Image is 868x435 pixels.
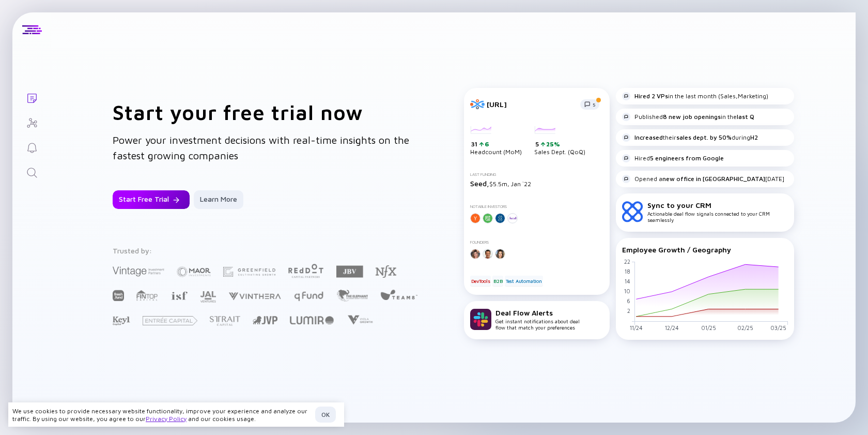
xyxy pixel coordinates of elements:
[647,201,788,223] div: Actionable deal flow signals connected to your CRM seamlessly
[136,290,158,301] img: FINTOP Capital
[647,201,788,209] div: Sync to your CRM
[113,134,409,161] span: Power your investment decisions with real-time insights on the fastest growing companies
[470,126,522,156] div: Headcount (MoM)
[634,133,663,141] strong: Increased
[545,140,560,148] div: 25%
[625,268,630,275] tspan: 18
[622,92,768,100] div: in the last month (Sales,Marketing)
[737,113,754,121] strong: last Q
[622,154,724,162] div: Hired
[12,85,51,110] a: Lists
[624,288,630,294] tspan: 10
[210,316,240,326] img: Strait Capital
[471,140,522,148] div: 31
[12,134,51,159] a: Reminders
[146,415,187,423] a: Privacy Policy
[113,100,423,124] h1: Start your free trial now
[315,407,336,423] button: OK
[290,316,334,324] img: Lumir Ventures
[470,204,603,209] div: Notable Investors
[650,154,724,162] strong: 5 engineers from Google
[624,258,630,264] tspan: 22
[634,92,668,100] strong: Hired 2 VPs
[288,262,324,279] img: Red Dot Capital Partners
[750,133,758,141] strong: H2
[770,324,786,331] tspan: 03/25
[505,276,543,286] div: Test Automation
[376,265,396,278] img: NFX
[627,307,630,314] tspan: 2
[470,240,603,245] div: Founders
[228,291,281,301] img: Vinthera
[737,324,753,331] tspan: 02/25
[336,290,368,302] img: The Elephant
[223,267,275,277] img: Greenfield Partners
[535,140,585,148] div: 5
[12,110,51,134] a: Investor Map
[470,179,489,188] span: Seed,
[495,308,580,331] div: Get instant notifications about deal flow that match your preferences
[143,316,197,325] img: Entrée Capital
[487,100,574,109] div: [URL]
[627,297,630,304] tspan: 6
[662,175,765,183] strong: new office in [GEOGRAPHIC_DATA]
[470,172,603,177] div: Last Funding
[200,291,216,303] img: JAL Ventures
[495,308,580,317] div: Deal Flow Alerts
[470,276,491,286] div: DevTools
[622,245,788,254] div: Employee Growth / Geography
[380,289,417,300] img: Team8
[253,316,277,324] img: Jerusalem Venture Partners
[622,113,754,121] div: Published in the
[113,190,190,209] button: Start Free Trial
[293,290,324,302] img: Q Fund
[346,315,374,325] img: Viola Growth
[625,278,630,284] tspan: 14
[484,140,489,148] div: 6
[470,179,603,188] div: $5.5m, Jan `22
[534,126,585,156] div: Sales Dept. (QoQ)
[113,246,420,255] div: Trusted by:
[336,265,363,278] img: JBV Capital
[113,265,164,277] img: Vintage Investment Partners
[12,407,311,423] div: We use cookies to provide necessary website functionality, improve your experience and analyze ou...
[492,276,503,286] div: B2B
[665,324,679,331] tspan: 12/24
[676,133,732,141] strong: sales dept. by 50%
[113,316,130,326] img: Key1 Capital
[663,113,721,121] strong: 8 new job openings
[622,133,758,142] div: their during
[12,159,51,184] a: Search
[701,324,716,331] tspan: 01/25
[622,175,784,183] div: Opened a [DATE]
[630,324,643,331] tspan: 11/24
[194,190,243,209] button: Learn More
[171,291,188,300] img: Israel Secondary Fund
[177,263,211,280] img: Maor Investments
